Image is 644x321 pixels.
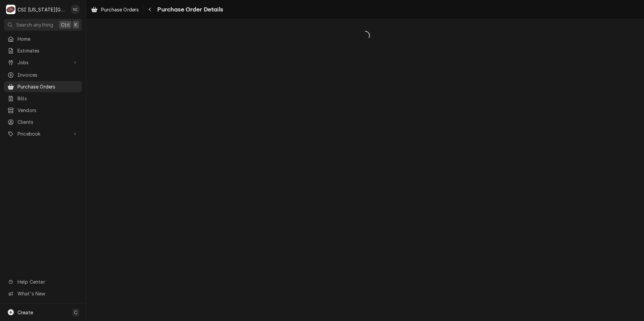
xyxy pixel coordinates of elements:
div: CSI Kansas City.'s Avatar [6,5,15,14]
div: CSI [US_STATE][GEOGRAPHIC_DATA]. [18,6,67,13]
span: Search anything [16,21,53,28]
span: Create [18,310,33,315]
div: NI [71,5,80,14]
a: Purchase Orders [88,4,141,15]
a: Go to What's New [4,288,82,299]
span: Pricebook [18,130,68,137]
a: Go to Help Center [4,276,82,287]
a: Go to Jobs [4,57,82,68]
button: Search anythingCtrlK [4,19,82,31]
span: Invoices [18,71,78,78]
a: Estimates [4,45,82,56]
span: Ctrl [61,21,70,28]
span: What's New [18,290,78,297]
span: Purchase Orders [18,83,78,90]
span: Vendors [18,107,78,114]
a: Home [4,33,82,44]
a: Clients [4,116,82,128]
div: Nate Ingram's Avatar [71,5,80,14]
span: K [74,21,77,28]
a: Vendors [4,105,82,116]
a: Go to Pricebook [4,128,82,139]
span: Jobs [18,59,68,66]
span: Help Center [18,278,78,285]
div: C [6,5,15,14]
span: Home [18,35,78,42]
a: Bills [4,93,82,104]
span: Purchase Orders [101,6,139,13]
a: Invoices [4,69,82,80]
span: C [74,309,77,316]
span: Loading... [86,29,644,43]
span: Bills [18,95,78,102]
span: Clients [18,118,78,126]
button: Navigate back [144,4,155,15]
a: Purchase Orders [4,81,82,92]
span: Estimates [18,47,78,54]
span: Purchase Order Details [155,5,223,14]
